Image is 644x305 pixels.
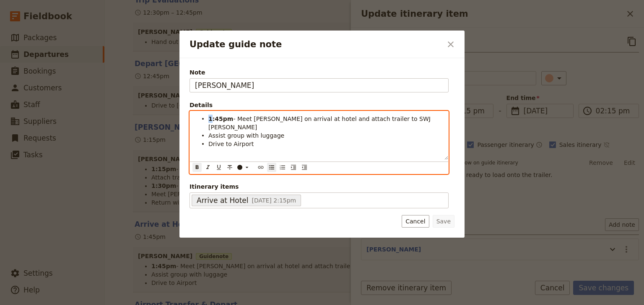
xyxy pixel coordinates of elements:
button: Format italic [203,163,213,172]
button: Format bold [192,163,202,172]
button: Format strikethrough [225,163,234,172]
span: Assist group with luggage [208,132,284,139]
span: Note [190,68,449,77]
div: ​ [236,164,253,171]
button: Insert link [256,163,265,172]
span: Itinerary items [190,182,449,191]
span: Arrive at Hotel [197,195,248,205]
button: Format underline [214,163,223,172]
h2: Update guide note [190,38,442,51]
span: [DATE] 2:15pm [252,197,296,204]
button: Cancel [402,215,429,228]
button: Save [433,215,454,228]
button: Close dialog [444,37,458,51]
span: - Meet [PERSON_NAME] on arrival at hotel and attach trailer to SWJ [PERSON_NAME] [208,115,432,131]
button: Increase indent [289,163,298,172]
button: Decrease indent [300,163,309,172]
strong: 1:45pm [208,115,233,122]
input: Note [190,78,449,92]
button: Bulleted list [267,163,276,172]
button: ​ [235,163,252,172]
div: Details [190,101,449,109]
span: Drive to Airport [208,141,254,147]
button: Numbered list [278,163,287,172]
